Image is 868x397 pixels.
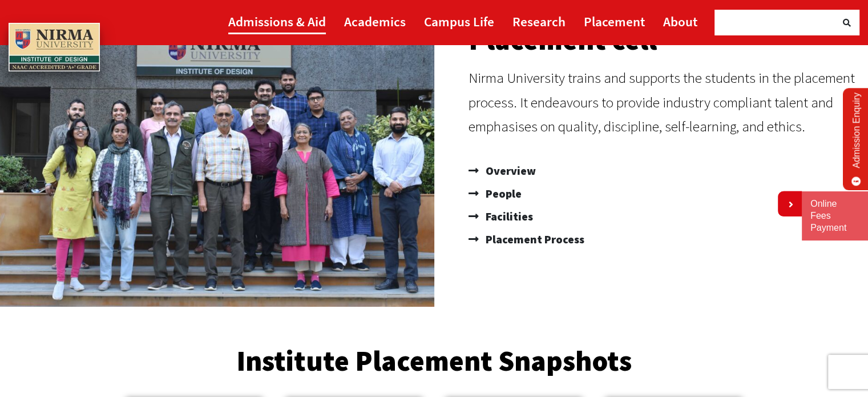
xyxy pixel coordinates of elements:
[483,159,536,182] span: Overview
[469,26,857,54] h2: Placement cell
[469,228,857,251] a: Placement Process
[469,159,857,182] a: Overview
[469,205,857,228] a: Facilities
[469,182,857,205] a: People
[512,9,566,34] a: Research
[469,66,857,139] p: Nirma University trains and supports the students in the placement process. It endeavours to prov...
[344,9,406,34] a: Academics
[663,9,697,34] a: About
[424,9,494,34] a: Campus Life
[483,182,522,205] span: People
[810,198,859,234] a: Online Fees Payment
[9,23,100,72] img: main_logo
[483,205,533,228] span: Facilities
[483,228,584,251] span: Placement Process
[228,9,326,34] a: Admissions & Aid
[584,9,645,34] a: Placement
[115,347,754,375] h2: Institute Placement Snapshots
